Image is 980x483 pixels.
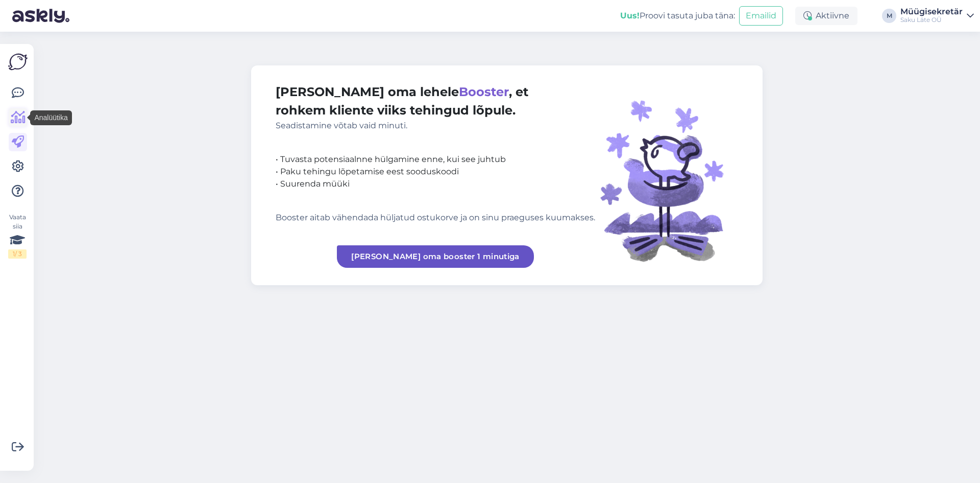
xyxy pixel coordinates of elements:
div: [PERSON_NAME] oma lehele , et rohkem kliente viiks tehingud lõpule. [276,83,595,132]
b: Uus! [620,11,640,20]
div: 1 / 3 [8,249,27,259]
a: [PERSON_NAME] oma booster 1 minutiga [337,245,534,268]
div: • Suurenda müüki [276,178,595,190]
div: Seadistamine võtab vaid minuti. [276,120,595,132]
div: Saku Läte OÜ [900,16,963,24]
div: M [882,9,896,23]
img: Askly Logo [8,52,28,72]
div: • Paku tehingu lõpetamise eest sooduskoodi [276,166,595,178]
div: Aktiivne [795,7,857,25]
a: MüügisekretärSaku Läte OÜ [900,8,974,24]
div: Müügisekretär [900,8,963,16]
button: Emailid [739,6,783,26]
div: Booster aitab vähendada hüljatud ostukorve ja on sinu praeguses kuumakses. [276,212,595,224]
div: Analüütika [30,110,71,125]
div: Proovi tasuta juba täna: [620,10,735,22]
img: illustration [595,83,738,268]
div: Vaata siia [8,213,27,259]
span: Booster [459,84,509,99]
div: • Tuvasta potensiaalnne hülgamine enne, kui see juhtub [276,153,595,166]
